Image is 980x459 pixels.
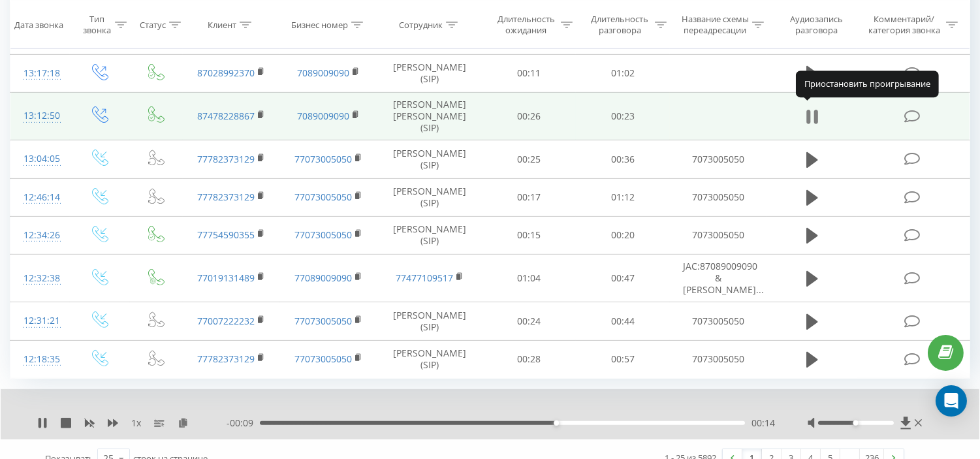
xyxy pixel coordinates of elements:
[482,140,577,178] td: 00:25
[576,92,670,140] td: 00:23
[291,19,348,30] div: Бизнес номер
[377,92,482,140] td: [PERSON_NAME] [PERSON_NAME] (SIP)
[936,385,967,417] div: Open Intercom Messenger
[197,153,255,165] a: 77782373129
[297,110,349,122] a: 7089009090
[670,178,767,216] td: 7073005050
[853,420,859,426] div: Accessibility label
[482,216,577,254] td: 00:15
[294,153,352,165] a: 77073005050
[377,340,482,378] td: [PERSON_NAME] (SIP)
[866,14,943,36] div: Комментарий/категория звонка
[197,110,255,122] a: 87478228867
[588,14,652,36] div: Длительность разговора
[294,353,352,365] a: 77073005050
[554,420,559,426] div: Accessibility label
[482,92,577,140] td: 00:26
[670,216,767,254] td: 7073005050
[683,260,764,296] span: JAC:87089009090 & [PERSON_NAME]...
[294,315,352,327] a: 77073005050
[377,302,482,340] td: [PERSON_NAME] (SIP)
[377,178,482,216] td: [PERSON_NAME] (SIP)
[197,272,255,284] a: 77019131489
[576,140,670,178] td: 00:36
[24,146,57,172] div: 13:04:05
[24,347,57,372] div: 12:18:35
[576,54,670,92] td: 01:02
[131,417,141,430] span: 1 x
[576,340,670,378] td: 00:57
[24,103,57,129] div: 13:12:50
[682,14,749,36] div: Название схемы переадресации
[140,19,166,30] div: Статус
[197,67,255,79] a: 87028992370
[482,178,577,216] td: 00:17
[751,417,775,430] span: 00:14
[24,61,57,86] div: 13:17:18
[197,229,255,241] a: 77754590355
[208,19,236,30] div: Клиент
[24,308,57,334] div: 12:31:21
[297,67,349,79] a: 7089009090
[197,353,255,365] a: 77782373129
[494,14,558,36] div: Длительность ожидания
[377,216,482,254] td: [PERSON_NAME] (SIP)
[82,14,112,36] div: Тип звонка
[24,266,57,291] div: 12:32:38
[796,71,939,97] div: Приостановить проигрывание
[294,191,352,203] a: 77073005050
[294,272,352,284] a: 77089009090
[482,340,577,378] td: 00:28
[14,19,63,30] div: Дата звонка
[294,229,352,241] a: 77073005050
[197,315,255,327] a: 77007222232
[670,302,767,340] td: 7073005050
[399,19,443,30] div: Сотрудник
[576,302,670,340] td: 00:44
[482,302,577,340] td: 00:24
[377,54,482,92] td: [PERSON_NAME] (SIP)
[576,254,670,302] td: 00:47
[482,54,577,92] td: 00:11
[227,417,260,430] span: - 00:09
[576,216,670,254] td: 00:20
[396,272,453,284] a: 77477109517
[24,185,57,210] div: 12:46:14
[576,178,670,216] td: 01:12
[670,140,767,178] td: 7073005050
[377,140,482,178] td: [PERSON_NAME] (SIP)
[779,14,854,36] div: Аудиозапись разговора
[24,223,57,248] div: 12:34:26
[482,254,577,302] td: 01:04
[197,191,255,203] a: 77782373129
[670,340,767,378] td: 7073005050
